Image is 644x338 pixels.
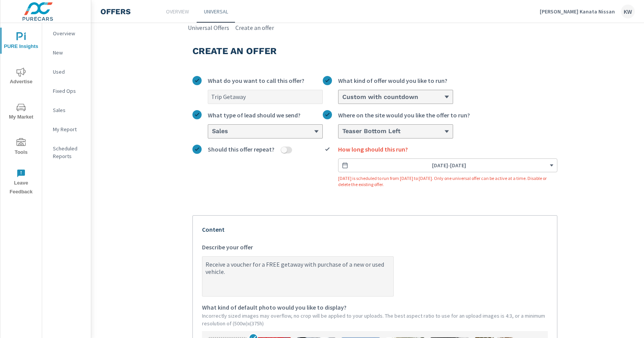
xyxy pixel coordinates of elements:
[53,125,85,133] p: My Report
[42,143,91,162] div: Scheduled Reports
[42,124,91,135] div: My Report
[53,145,85,160] p: Scheduled Reports
[212,127,228,135] h6: Sales
[342,93,418,101] h6: Custom with countdown
[540,8,615,15] p: [PERSON_NAME] Kanata Nissan
[42,104,91,116] div: Sales
[202,312,548,327] p: Incorrectly sized images may overflow, no crop will be applied to your uploads. The best aspect r...
[211,128,212,135] input: What type of lead should we send?
[0,23,42,200] div: nav menu
[42,66,91,77] div: Used
[235,23,274,32] a: Create an offer
[281,147,287,153] button: Should this offer repeat?
[53,49,85,56] p: New
[432,162,466,169] span: [DATE] - [DATE]
[3,68,39,86] span: Advertise
[42,47,91,58] div: New
[188,23,229,32] a: Universal Offers
[342,128,342,135] input: Where on the site would you like the offer to run?
[204,8,228,15] p: Universal
[342,127,401,135] h6: Teaser Bottom Left
[338,76,447,85] span: What kind of offer would you like to run?
[42,85,91,97] div: Fixed Ops
[166,8,189,15] p: Overview
[53,30,85,37] p: Overview
[3,103,39,122] span: My Market
[621,5,635,18] div: KW
[192,45,277,58] h3: Create an offer
[208,76,304,85] span: What do you want to call this offer?
[42,28,91,39] div: Overview
[3,32,39,51] span: PURE Insights
[3,138,39,157] span: Tools
[202,242,253,252] span: Describe your offer
[53,87,85,95] p: Fixed Ops
[100,7,131,16] h4: Offers
[338,145,408,154] span: How long should this run?
[338,158,557,172] button: How long should this run?[DATE] is scheduled to run from [DATE] to [DATE]. Only one universal off...
[338,172,557,188] span: [DATE] is scheduled to run from [DATE] to [DATE]. Only one universal offer can be active at a tim...
[338,110,470,120] span: Where on the site would you like the offer to run?
[53,106,85,114] p: Sales
[202,258,393,296] textarea: Describe your offer
[53,68,85,76] p: Used
[202,303,347,312] span: What kind of default photo would you like to display?
[208,90,322,104] input: What do you want to call this offer?
[202,225,548,234] p: Content
[208,145,274,154] span: Should this offer repeat?
[3,169,39,196] span: Leave Feedback
[208,110,301,120] span: What type of lead should we send?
